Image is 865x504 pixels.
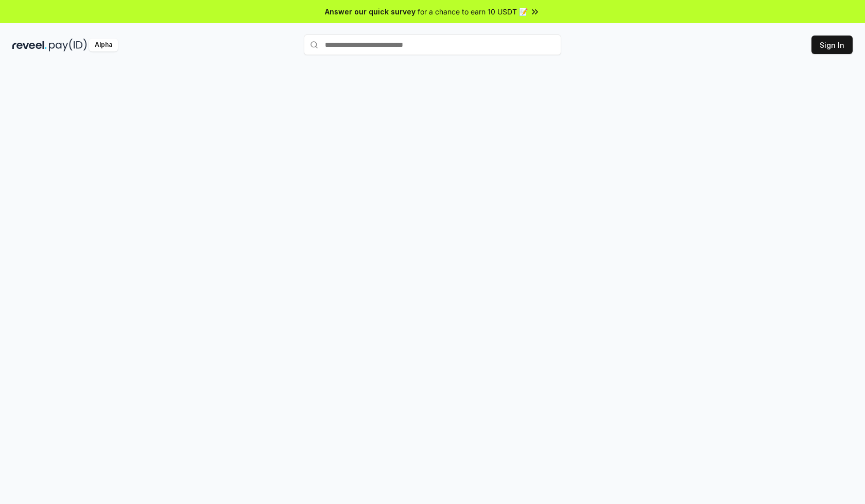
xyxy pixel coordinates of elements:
[811,36,853,54] button: Sign In
[49,39,87,51] img: pay_id
[325,6,416,17] span: Answer our quick survey
[418,6,528,17] span: for a chance to earn 10 USDT 📝
[12,39,47,51] img: reveel_dark
[89,39,118,51] div: Alpha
